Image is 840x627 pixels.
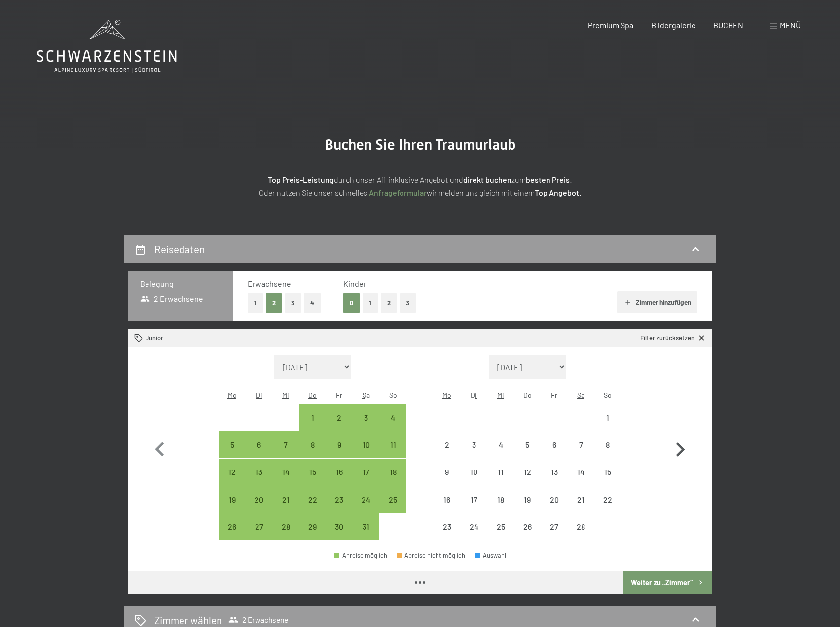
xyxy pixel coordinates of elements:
[248,279,291,288] span: Erwachsene
[535,188,581,197] strong: Top Angebot.
[325,136,516,153] span: Buchen Sie Ihren Traumurlaub
[594,459,621,485] div: Sun Feb 15 2026
[326,459,353,485] div: Anreise möglich
[541,459,567,485] div: Fri Feb 13 2026
[220,523,245,548] div: 26
[246,459,272,485] div: Anreise möglich
[604,391,612,399] abbr: Sonntag
[327,523,352,548] div: 30
[461,431,487,458] div: Anreise nicht möglich
[487,459,514,485] div: Anreise nicht möglich
[379,459,406,485] div: Sun Jan 18 2026
[514,513,541,540] div: Thu Feb 26 2026
[389,391,397,399] abbr: Sonntag
[780,20,801,30] span: Menü
[272,459,299,485] div: Anreise möglich
[336,391,342,399] abbr: Freitag
[300,441,325,466] div: 8
[569,441,593,466] div: 7
[487,513,514,540] div: Anreise nicht möglich
[154,243,205,255] h2: Reisedaten
[594,431,621,458] div: Anreise nicht möglich
[515,441,540,466] div: 5
[623,571,712,594] button: Weiter zu „Zimmer“
[651,20,696,30] span: Bildergalerie
[353,513,379,540] div: Sat Jan 31 2026
[354,414,378,438] div: 3
[134,334,163,343] div: Junior
[568,431,594,458] div: Anreise nicht möglich
[326,404,353,431] div: Fri Jan 02 2026
[400,293,416,313] button: 3
[461,431,487,458] div: Tue Feb 03 2026
[462,468,486,493] div: 10
[380,414,405,438] div: 4
[327,414,352,438] div: 2
[595,496,620,520] div: 22
[146,355,174,541] button: Vorheriger Monat
[594,459,621,485] div: Anreise nicht möglich
[353,431,379,458] div: Anreise möglich
[462,496,486,520] div: 17
[299,513,326,540] div: Thu Jan 29 2026
[434,431,460,458] div: Anreise nicht möglich
[300,523,325,548] div: 29
[266,293,282,313] button: 2
[488,468,513,493] div: 11
[220,468,245,493] div: 12
[353,486,379,513] div: Sat Jan 24 2026
[326,431,353,458] div: Anreise möglich
[247,468,271,493] div: 13
[273,441,298,466] div: 7
[523,391,532,399] abbr: Donnerstag
[299,459,326,485] div: Thu Jan 15 2026
[434,513,460,540] div: Anreise nicht möglich
[353,431,379,458] div: Sat Jan 10 2026
[354,523,378,548] div: 31
[514,486,541,513] div: Anreise nicht möglich
[515,496,540,520] div: 19
[475,552,507,559] div: Auswahl
[435,468,459,493] div: 9
[228,615,288,625] span: 2 Erwachsene
[219,431,246,458] div: Anreise möglich
[299,486,326,513] div: Thu Jan 22 2026
[134,334,143,342] svg: Zimmer
[568,459,594,485] div: Anreise nicht möglich
[299,459,326,485] div: Anreise möglich
[487,486,514,513] div: Wed Feb 18 2026
[326,513,353,540] div: Anreise möglich
[514,459,541,485] div: Thu Feb 12 2026
[434,486,460,513] div: Mon Feb 16 2026
[569,468,593,493] div: 14
[471,391,477,399] abbr: Dienstag
[219,486,246,513] div: Anreise möglich
[273,523,298,548] div: 28
[380,441,405,466] div: 11
[542,468,566,493] div: 13
[541,513,567,540] div: Fri Feb 27 2026
[514,486,541,513] div: Thu Feb 19 2026
[541,486,567,513] div: Anreise nicht möglich
[461,513,487,540] div: Tue Feb 24 2026
[515,523,540,548] div: 26
[541,431,567,458] div: Fri Feb 06 2026
[353,459,379,485] div: Anreise möglich
[487,486,514,513] div: Anreise nicht möglich
[569,523,593,548] div: 28
[282,391,289,399] abbr: Mittwoch
[379,404,406,431] div: Sun Jan 04 2026
[334,552,387,559] div: Anreise möglich
[515,468,540,493] div: 12
[594,431,621,458] div: Sun Feb 08 2026
[461,486,487,513] div: Anreise nicht möglich
[326,404,353,431] div: Anreise möglich
[246,486,272,513] div: Anreise möglich
[461,513,487,540] div: Anreise nicht möglich
[220,441,245,466] div: 5
[526,175,570,184] strong: besten Preis
[568,486,594,513] div: Sat Feb 21 2026
[488,523,513,548] div: 25
[363,391,370,399] abbr: Samstag
[246,459,272,485] div: Tue Jan 13 2026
